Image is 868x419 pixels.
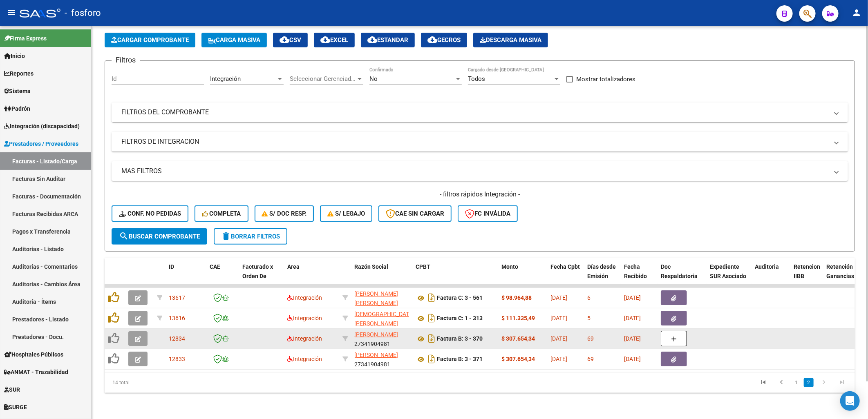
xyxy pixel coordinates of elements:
[421,33,467,47] button: Gecros
[624,294,641,301] span: [DATE]
[458,205,518,222] button: FC Inválida
[314,33,355,47] button: EXCEL
[169,356,185,362] span: 12833
[201,33,267,47] button: Carga Masiva
[624,335,641,342] span: [DATE]
[119,210,181,217] span: Conf. no pedidas
[169,315,185,321] span: 13616
[587,263,616,279] span: Días desde Emisión
[7,8,16,18] mat-icon: menu
[214,228,287,245] button: Borrar Filtros
[755,263,779,270] span: Auditoria
[208,36,260,44] span: Carga Masiva
[166,258,206,294] datatable-header-cell: ID
[210,75,241,82] span: Integración
[587,315,591,321] span: 5
[501,263,518,270] span: Monto
[354,330,409,347] div: 27341904981
[4,122,80,131] span: Integración (discapacidad)
[169,294,185,301] span: 13617
[195,205,248,222] button: Completa
[221,233,280,240] span: Borrar Filtros
[273,33,308,47] button: CSV
[587,335,594,342] span: 69
[221,231,231,241] mat-icon: delete
[354,310,409,327] div: 20286966706
[804,378,814,387] a: 2
[112,54,140,66] h3: Filtros
[550,335,567,342] span: [DATE]
[550,315,567,321] span: [DATE]
[426,291,437,304] i: Descargar documento
[354,263,388,270] span: Razón Social
[840,391,860,411] div: Open Intercom Messenger
[4,51,25,60] span: Inicio
[287,335,322,342] span: Integración
[121,137,828,146] mat-panel-title: FILTROS DE INTEGRACION
[239,258,284,294] datatable-header-cell: Facturado x Orden De
[121,167,828,176] mat-panel-title: MAS FILTROS
[111,36,189,44] span: Cargar Comprobante
[437,315,483,322] strong: Factura C: 1 - 313
[621,258,658,294] datatable-header-cell: Fecha Recibido
[4,403,27,412] span: SURGE
[584,258,621,294] datatable-header-cell: Días desde Emisión
[4,139,78,148] span: Prestadores / Proveedores
[816,378,832,387] a: go to next page
[65,4,101,22] span: - fosforo
[242,263,273,279] span: Facturado x Orden De
[416,263,430,270] span: CPBT
[427,36,461,44] span: Gecros
[367,36,408,44] span: Estandar
[4,87,31,96] span: Sistema
[369,75,378,82] span: No
[320,35,330,45] mat-icon: cloud_download
[287,315,322,321] span: Integración
[437,356,483,363] strong: Factura B: 3 - 371
[169,263,174,270] span: ID
[624,263,647,279] span: Fecha Recibido
[112,103,848,122] mat-expansion-panel-header: FILTROS DEL COMPROBANTE
[354,350,409,368] div: 27341904981
[437,295,483,301] strong: Factura C: 3 - 561
[752,258,790,294] datatable-header-cell: Auditoria
[826,263,854,279] span: Retención Ganancias
[790,258,823,294] datatable-header-cell: Retencion IIBB
[4,350,63,359] span: Hospitales Públicos
[412,258,498,294] datatable-header-cell: CPBT
[501,315,535,321] strong: $ 111.335,49
[501,294,532,301] strong: $ 98.964,88
[287,356,322,362] span: Integración
[284,258,339,294] datatable-header-cell: Area
[320,36,348,44] span: EXCEL
[550,294,567,301] span: [DATE]
[498,258,547,294] datatable-header-cell: Monto
[547,258,584,294] datatable-header-cell: Fecha Cpbt
[354,352,398,358] span: [PERSON_NAME]
[426,332,437,345] i: Descargar documento
[550,356,567,362] span: [DATE]
[550,263,580,270] span: Fecha Cpbt
[426,312,437,325] i: Descargar documento
[112,205,188,222] button: Conf. no pedidas
[774,378,789,387] a: go to previous page
[202,210,241,217] span: Completa
[105,33,195,47] button: Cargar Comprobante
[480,36,541,44] span: Descarga Masiva
[803,376,815,390] li: page 2
[587,294,591,301] span: 6
[119,231,129,241] mat-icon: search
[426,352,437,366] i: Descargar documento
[710,263,746,279] span: Expediente SUR Asociado
[210,263,220,270] span: CAE
[4,385,20,394] span: SUR
[794,263,820,279] span: Retencion IIBB
[105,372,253,393] div: 14 total
[576,74,635,84] span: Mostrar totalizadores
[112,228,207,245] button: Buscar Comprobante
[361,33,415,47] button: Estandar
[290,75,356,82] span: Seleccionar Gerenciador
[501,335,535,342] strong: $ 307.654,34
[501,356,535,362] strong: $ 307.654,34
[4,104,30,113] span: Padrón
